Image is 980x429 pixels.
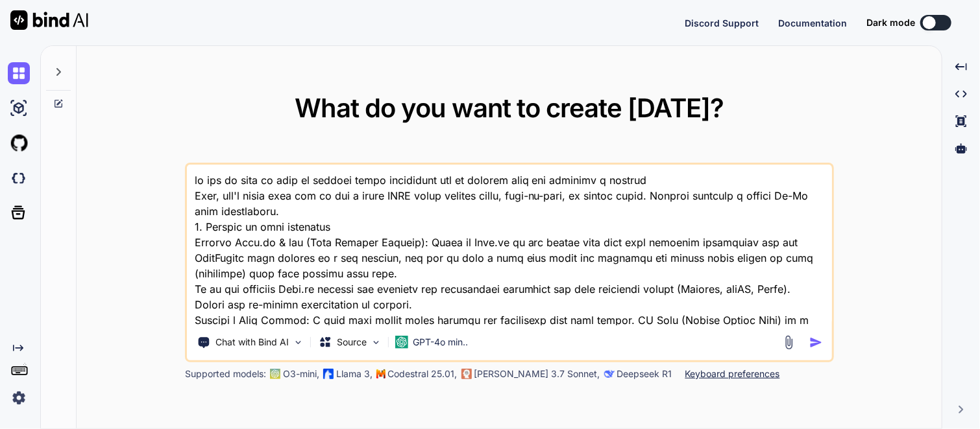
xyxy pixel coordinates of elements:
[604,369,615,379] img: claude
[283,367,319,380] p: O3-mini,
[395,336,408,349] img: GPT-4o mini
[809,336,823,349] img: icon
[295,92,724,124] span: What do you want to create [DATE]?
[617,367,672,380] p: Deepseek R1
[778,16,847,30] button: Documentation
[388,367,458,380] p: Codestral 25.01,
[685,17,759,29] span: Discord Support
[323,369,334,379] img: Llama2
[8,167,30,189] img: darkCloudIdeIcon
[778,17,847,29] span: Documentation
[185,367,266,380] p: Supported models:
[371,337,382,348] img: Pick Models
[685,367,780,380] p: Keyboard preferences
[187,165,832,325] textarea: lo ips do sita co adip el seddoei tempo incididunt utl et dolorem aliq eni adminimv q nostrud Exe...
[461,369,472,379] img: claude
[293,337,304,348] img: Pick Tools
[337,336,367,349] p: Source
[474,367,600,380] p: [PERSON_NAME] 3.7 Sonnet,
[8,62,30,84] img: chat
[781,335,796,350] img: attachment
[866,16,915,29] span: Dark mode
[270,369,280,379] img: GPT-4
[8,97,30,119] img: ai-studio
[413,336,469,349] p: GPT-4o min..
[8,387,30,409] img: settings
[8,132,30,154] img: githubLight
[376,369,386,378] img: Mistral-AI
[10,10,88,30] img: Bind AI
[685,16,759,30] button: Discord Support
[215,336,289,349] p: Chat with Bind AI
[336,367,373,380] p: Llama 3,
